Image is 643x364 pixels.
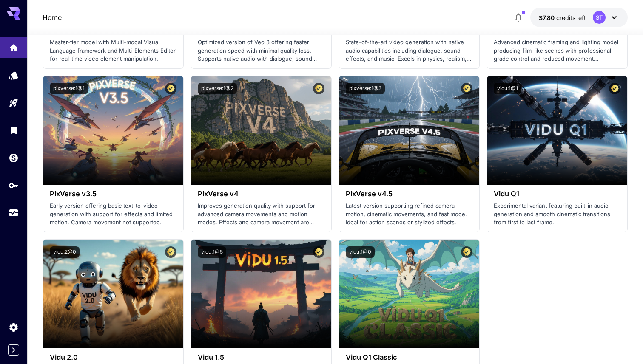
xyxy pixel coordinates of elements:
[346,202,472,227] p: Latest version supporting refined camera motion, cinematic movements, and fast mode. Ideal for ac...
[530,8,628,27] button: $7.80295ST
[593,11,606,24] div: ST
[494,190,620,198] h3: Vidu Q1
[346,190,472,198] h3: PixVerse v4.5
[9,70,19,81] div: Models
[191,240,331,348] img: alt
[50,190,176,198] h3: PixVerse v3.5
[198,38,324,63] p: Optimized version of Veo 3 offering faster generation speed with minimal quality loss. Supports n...
[313,246,324,258] button: Certified Model – Vetted for best performance and includes a commercial license.
[198,202,324,227] p: Improves generation quality with support for advanced camera movements and motion modes. Effects ...
[9,40,19,51] div: Home
[9,125,19,135] div: Library
[50,83,88,94] button: pixverse:1@1
[198,353,324,361] h3: Vidu 1.5
[198,83,237,94] button: pixverse:1@2
[43,76,183,185] img: alt
[50,353,176,361] h3: Vidu 2.0
[487,76,627,185] img: alt
[9,150,19,161] div: Wallet
[461,83,472,94] button: Certified Model – Vetted for best performance and includes a commercial license.
[346,83,385,94] button: pixverse:1@3
[8,344,19,356] button: Expand sidebar
[346,353,472,361] h3: Vidu Q1 Classic
[9,180,19,191] div: API Keys
[346,38,472,63] p: State-of-the-art video generation with native audio capabilities including dialogue, sound effect...
[198,190,324,198] h3: PixVerse v4
[339,240,479,348] img: alt
[339,76,479,185] img: alt
[494,83,521,94] button: vidu:1@1
[556,14,586,21] span: credits left
[43,12,62,23] nav: breadcrumb
[539,13,586,22] div: $7.80295
[165,246,176,258] button: Certified Model – Vetted for best performance and includes a commercial license.
[494,38,620,63] p: Advanced cinematic framing and lighting model producing film-like scenes with professional-grade ...
[539,14,556,21] span: $7.80
[165,83,176,94] button: Certified Model – Vetted for best performance and includes a commercial license.
[43,240,183,348] img: alt
[50,246,80,258] button: vidu:2@0
[609,83,620,94] button: Certified Model – Vetted for best performance and includes a commercial license.
[346,246,375,258] button: vidu:1@0
[9,208,19,218] div: Usage
[9,322,19,333] div: Settings
[50,38,176,63] p: Master-tier model with Multi-modal Visual Language framework and Multi-Elements Editor for real-t...
[43,12,62,23] a: Home
[191,76,331,185] img: alt
[198,246,226,258] button: vidu:1@5
[50,202,176,227] p: Early version offering basic text-to-video generation with support for effects and limited motion...
[494,202,620,227] p: Experimental variant featuring built-in audio generation and smooth cinematic transitions from fi...
[9,98,19,108] div: Playground
[461,246,472,258] button: Certified Model – Vetted for best performance and includes a commercial license.
[313,83,324,94] button: Certified Model – Vetted for best performance and includes a commercial license.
